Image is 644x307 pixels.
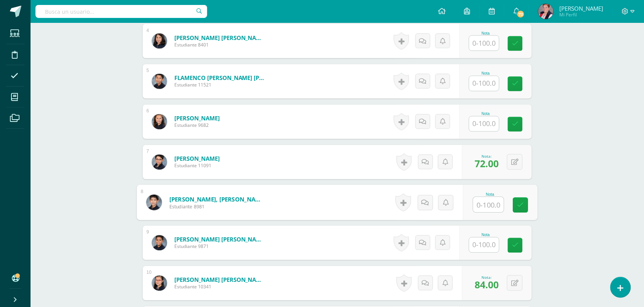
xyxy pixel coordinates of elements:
[469,36,499,51] input: 0-100.0
[473,192,508,197] div: Nota
[475,278,499,291] span: 84.00
[146,195,162,210] img: a6e6fadfea768239745d80362f5782e7.png
[174,155,220,163] a: [PERSON_NAME]
[174,163,220,169] span: Estudiante 11091
[469,112,502,116] div: Nota
[169,195,264,203] a: [PERSON_NAME], [PERSON_NAME]
[152,34,167,49] img: 35572bdbe5eeeb78cc1e26f347514c42.png
[152,276,167,291] img: fb341f63bc675042fce73204326c6fc5.png
[469,238,499,253] input: 0-100.0
[469,233,502,237] div: Nota
[152,235,167,251] img: ddbddfdaeb86022ea19da387dfe195f0.png
[174,115,220,122] a: [PERSON_NAME]
[469,31,502,35] div: Nota
[469,117,499,131] input: 0-100.0
[174,276,266,284] a: [PERSON_NAME] [PERSON_NAME]
[174,122,220,129] span: Estudiante 9682
[559,11,603,18] span: Mi Perfil
[475,275,499,280] div: Nota:
[174,284,266,290] span: Estudiante 10341
[473,197,504,213] input: 0-100.0
[152,155,167,170] img: e9ca4abf7521f6198f9ce2bc0adc0551.png
[475,154,499,159] div: Nota:
[559,5,603,12] span: [PERSON_NAME]
[174,243,266,250] span: Estudiante 9871
[152,74,167,89] img: 5bcd991f6892ee819c0d8edf68655299.png
[517,10,525,18] span: 72
[169,203,264,210] span: Estudiante 8981
[174,42,266,48] span: Estudiante 8401
[174,34,266,42] a: [PERSON_NAME] [PERSON_NAME]
[469,72,502,76] div: Nota
[174,236,266,243] a: [PERSON_NAME] [PERSON_NAME]
[174,74,266,82] a: FLAMENCO [PERSON_NAME] [PERSON_NAME]
[538,4,554,19] img: b642a002b92f01e9ab70c74b6c3c30d5.png
[35,5,207,18] input: Busca un usuario...
[469,76,499,91] input: 0-100.0
[152,114,167,130] img: fc3600ec4eb7c1abcb14bd9bdc525346.png
[174,82,266,88] span: Estudiante 11521
[475,157,499,170] span: 72.00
